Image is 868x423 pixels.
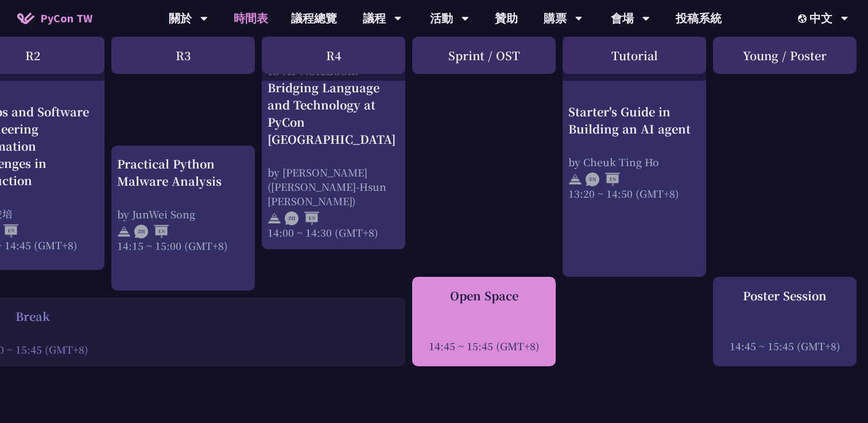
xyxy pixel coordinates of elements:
[418,287,550,304] div: Open Space
[412,37,556,74] div: Sprint / OST
[268,165,400,208] div: by [PERSON_NAME]([PERSON_NAME]-Hsun [PERSON_NAME])
[713,37,857,74] div: Young / Poster
[268,211,281,225] img: svg+xml;base64,PHN2ZyB4bWxucz0iaHR0cDovL3d3dy53My5vcmcvMjAwMC9zdmciIHdpZHRoPSIyNCIgaGVpZ2h0PSIyNC...
[285,211,319,225] img: ZHEN.371966e.svg
[117,155,249,281] a: Practical Python Malware Analysis by JunWei Song 14:15 ~ 15:00 (GMT+8)
[719,287,851,357] a: Poster Session 14:45 ~ 15:45 (GMT+8)
[563,37,706,74] div: Tutorial
[117,225,131,238] img: svg+xml;base64,PHN2ZyB4bWxucz0iaHR0cDovL3d3dy53My5vcmcvMjAwMC9zdmciIHdpZHRoPSIyNCIgaGVpZ2h0PSIyNC...
[40,10,92,27] span: PyCon TW
[418,339,550,353] div: 14:45 ~ 15:45 (GMT+8)
[117,155,249,190] div: Practical Python Malware Analysis
[111,37,255,74] div: R3
[798,14,809,23] img: Locale Icon
[6,4,104,33] a: PyCon TW
[134,225,169,238] img: ZHEN.371966e.svg
[568,173,582,186] img: svg+xml;base64,PHN2ZyB4bWxucz0iaHR0cDovL3d3dy53My5vcmcvMjAwMC9zdmciIHdpZHRoPSIyNCIgaGVpZ2h0PSIyNC...
[268,45,400,240] a: From Speech-to-text to AI Notebook: Bridging Language and Technology at PyCon [GEOGRAPHIC_DATA] b...
[117,207,249,221] div: by JunWei Song
[568,186,700,201] div: 13:20 ~ 14:50 (GMT+8)
[418,287,550,357] a: Open Space 14:45 ~ 15:45 (GMT+8)
[719,287,851,304] div: Poster Session
[268,45,400,148] div: From Speech-to-text to AI Notebook: Bridging Language and Technology at PyCon [GEOGRAPHIC_DATA]
[17,13,34,24] img: Home icon of PyCon TW 2025
[117,238,249,253] div: 14:15 ~ 15:00 (GMT+8)
[568,103,700,138] div: Starter's Guide in Building an AI agent
[262,37,405,74] div: R4
[568,155,700,169] div: by Cheuk Ting Ho
[268,225,400,240] div: 14:00 ~ 14:30 (GMT+8)
[586,173,620,186] img: ENEN.5a408d1.svg
[719,339,851,353] div: 14:45 ~ 15:45 (GMT+8)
